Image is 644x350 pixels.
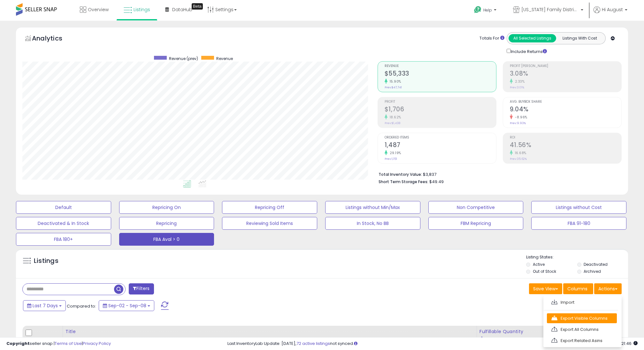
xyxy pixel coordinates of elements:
label: Out of Stock [533,269,556,274]
button: Actions [594,283,622,294]
div: Last InventoryLab Update: [DATE], not synced. [227,341,638,347]
b: Total Inventory Value: [379,172,422,177]
small: 15.90% [387,79,401,84]
span: Revenue [216,56,233,61]
b: Short Term Storage Fees: [379,179,428,184]
span: Help [483,7,492,13]
small: 29.19% [387,151,401,155]
a: Export Visible Columns [547,313,617,323]
small: 2.33% [513,79,525,84]
label: Deactivated [584,262,608,267]
span: [US_STATE] Family Distribution [521,6,579,13]
span: DataHub [172,6,192,13]
h2: 1,487 [385,141,496,150]
button: Sep-02 - Sep-08 [99,300,154,311]
h2: $55,333 [385,70,496,78]
small: -8.96% [513,115,527,120]
span: Sep-02 - Sep-08 [108,302,146,309]
button: Listings without Min/Max [325,201,420,214]
div: Fulfillable Quantity [479,328,619,335]
button: Repricing [119,217,214,230]
span: Hi August [602,6,623,13]
label: Active [533,262,545,267]
button: In Stock, No BB [325,217,420,230]
button: Default [16,201,111,214]
h2: $1,706 [385,106,496,114]
small: 16.68% [513,151,526,155]
button: FBM Repricing [428,217,524,230]
span: Last 7 Days [33,302,58,309]
button: Repricing On [119,201,214,214]
button: Filters [129,283,154,294]
button: Deactivated & In Stock [16,217,111,230]
span: Listings [134,6,150,13]
h2: 9.04% [510,106,621,114]
button: All Selected Listings [509,34,556,42]
h2: 3.08% [510,70,621,78]
strong: Copyright [6,340,30,346]
span: ROI [510,136,621,139]
button: Non Competitive [428,201,524,214]
button: Repricing Off [222,201,317,214]
div: seller snap | | [6,341,111,347]
li: $3,837 [379,170,617,178]
h5: Analytics [32,34,75,44]
div: Title [65,328,474,335]
span: Overview [88,6,109,13]
small: Prev: 3.01% [510,86,524,89]
span: Ordered Items [385,136,496,139]
small: Prev: $1,438 [385,121,400,125]
i: Get Help [474,6,482,14]
button: Last 7 Days [23,300,66,311]
h2: 41.56% [510,141,621,150]
a: Import [547,297,617,307]
small: Prev: 9.93% [510,121,526,125]
span: Profit [385,100,496,104]
button: Listings without Cost [531,201,626,214]
small: Prev: 35.62% [510,157,527,161]
span: 2025-09-16 21:46 GMT [611,340,638,346]
button: FBA 91-180 [531,217,626,230]
button: Columns [563,283,593,294]
span: Profit [PERSON_NAME] [510,64,621,68]
div: Tooltip anchor [192,3,203,10]
button: Listings With Cost [556,34,603,42]
small: Prev: $47,741 [385,86,402,89]
a: 72 active listings [296,340,330,346]
div: Totals For [479,35,504,41]
p: Listing States: [526,254,628,260]
a: Hi August [594,6,627,21]
a: Help [469,1,503,21]
button: FBA Aval > 0 [119,233,214,246]
span: Compared to: [67,303,96,309]
button: Save View [529,283,562,294]
small: Prev: 1,151 [385,157,397,161]
span: Revenue (prev) [169,56,198,61]
span: Columns [567,286,587,292]
a: Export Related Asins [547,336,617,346]
span: Revenue [385,64,496,68]
button: Reviewing Sold Items [222,217,317,230]
button: FBA 180+ [16,233,111,246]
a: Terms of Use [55,340,82,346]
h5: Listings [34,257,58,265]
small: 18.62% [387,115,401,120]
span: $49.49 [429,179,444,185]
span: Avg. Buybox Share [510,100,621,104]
label: Archived [584,269,601,274]
div: Include Returns [502,48,555,55]
a: Privacy Policy [83,340,111,346]
a: Export All Columns [547,324,617,334]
